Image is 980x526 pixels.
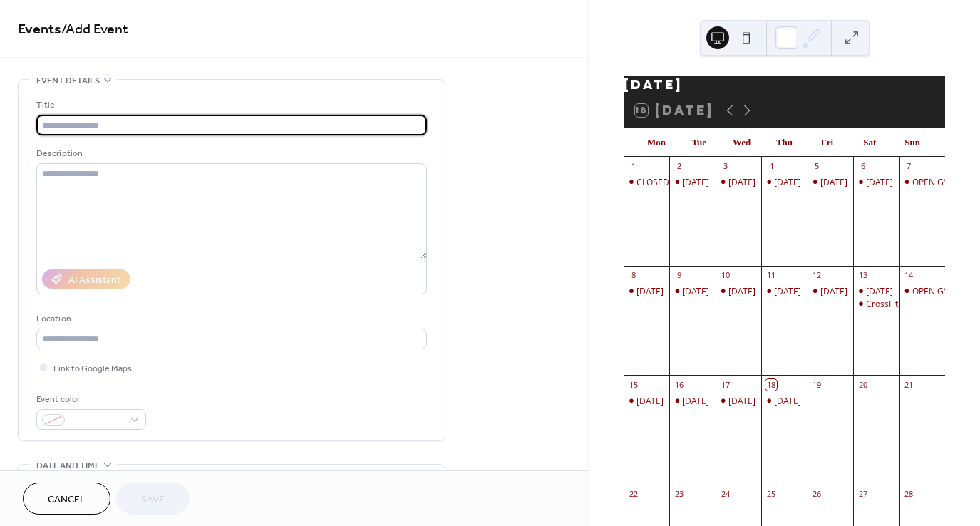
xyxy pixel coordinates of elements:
div: Description [36,146,424,161]
div: 13 [857,270,868,281]
div: Sat [848,128,891,157]
div: [DATE] [774,176,801,188]
div: Tue [678,128,721,157]
div: [DATE] [682,176,709,188]
div: Tuesday 2 Sept [669,176,715,188]
div: Sun [891,128,934,157]
span: / Add Event [61,16,128,43]
div: CLOSED [624,176,669,188]
div: Thursday 11 Sept [761,285,807,297]
span: Event details [36,73,100,88]
div: 22 [628,489,639,500]
div: 11 [765,270,776,281]
div: 26 [812,489,822,500]
div: Wednesday 17 Sept [716,395,761,407]
div: CLOSED [636,176,669,188]
span: Date and time [36,458,100,473]
div: Location [36,311,424,326]
div: [DATE] [728,285,755,297]
button: Cancel [23,483,110,515]
div: Wed [721,128,763,157]
div: 23 [674,489,684,500]
div: 25 [765,489,776,500]
div: 15 [628,379,639,390]
span: Cancel [48,493,86,507]
div: 9 [674,270,684,281]
div: OPEN GYM 9 AM [912,285,979,297]
div: 16 [674,379,684,390]
div: 10 [720,270,731,281]
div: 7 [904,161,914,172]
div: OPEN GYM 9AM [899,176,945,188]
div: Monday 15 Sept [624,395,669,407]
div: [DATE] [728,176,755,188]
div: [DATE] [774,285,801,297]
div: Mon [635,128,678,157]
span: Link to Google Maps [53,361,132,376]
div: [DATE] [866,176,893,188]
div: 14 [904,270,914,281]
div: 17 [720,379,731,390]
div: 8 [628,270,639,281]
div: [DATE] [682,395,709,407]
div: Fri [805,128,848,157]
div: 5 [812,161,822,172]
div: Friday 12 Sept [808,285,853,297]
div: 1 [628,161,639,172]
div: Saturday 6 Sept [853,176,899,188]
div: 12 [812,270,822,281]
div: Wednesday 10 Sept [716,285,761,297]
div: Title [36,98,424,113]
div: CrossFit Kids 10:30 [866,298,941,310]
div: Tuesday 9 Sept [669,285,715,297]
div: [DATE] [820,176,847,188]
div: Monday 8 Sept [624,285,669,297]
div: 6 [857,161,868,172]
div: [DATE] [866,285,893,297]
div: [DATE] [728,395,755,407]
div: 19 [812,379,822,390]
div: Thu [763,128,806,157]
div: 4 [765,161,776,172]
div: CrossFit Kids 10:30 [853,298,899,310]
div: Friday 5 Sept [808,176,853,188]
div: 18 [765,379,776,390]
div: 2 [674,161,684,172]
div: OPEN GYM 9AM [912,176,977,188]
div: 24 [720,489,731,500]
div: Saturday 13 Sept [853,285,899,297]
div: Tuesday 16 Sept [669,395,715,407]
div: [DATE] [682,285,709,297]
div: [DATE] [636,395,664,407]
div: Thursday 18 Sept [761,395,807,407]
a: Events [18,16,61,43]
div: Wednesday 3 Sept [716,176,761,188]
div: 20 [857,379,868,390]
div: [DATE] [820,285,847,297]
div: [DATE] [774,395,801,407]
div: OPEN GYM 9 AM [899,285,945,297]
div: 27 [857,489,868,500]
div: 28 [904,489,914,500]
div: [DATE] [636,285,664,297]
div: 3 [720,161,731,172]
div: Thursday 4 Sept [761,176,807,188]
div: [DATE] [624,76,945,93]
div: Event color [36,392,143,407]
div: 21 [904,379,914,390]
